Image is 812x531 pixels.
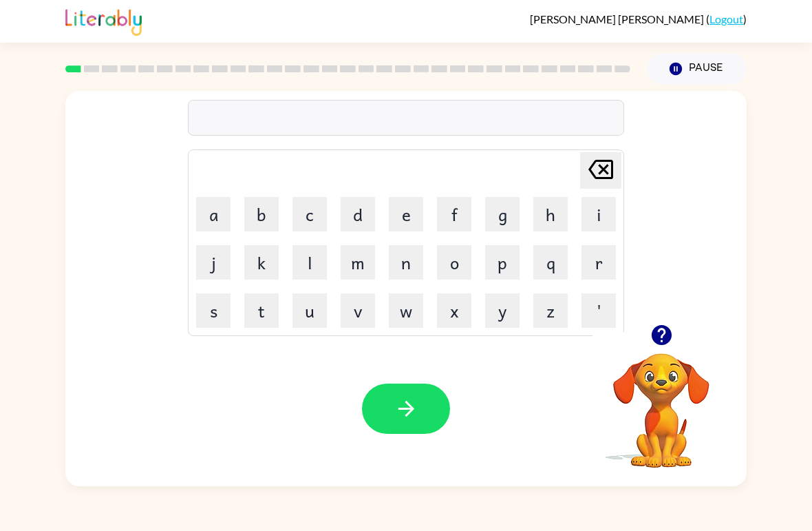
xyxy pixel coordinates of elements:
button: m [341,245,375,280]
video: Your browser must support playing .mp4 files to use Literably. Please try using another browser. [592,332,730,470]
button: q [533,245,568,280]
button: f [437,197,471,231]
button: s [196,293,231,328]
button: Pause [647,53,747,85]
button: k [244,245,279,280]
button: o [437,245,471,280]
button: j [196,245,231,280]
button: h [533,197,568,231]
button: c [292,197,327,231]
button: i [581,197,616,231]
button: e [389,197,423,231]
button: x [437,293,471,328]
img: Literably [65,6,142,36]
button: t [244,293,279,328]
button: p [485,245,520,280]
button: n [389,245,423,280]
button: u [292,293,327,328]
span: [PERSON_NAME] [PERSON_NAME] [530,12,706,25]
a: Logout [709,12,743,25]
button: y [485,293,520,328]
button: v [341,293,375,328]
button: d [341,197,375,231]
button: a [196,197,231,231]
button: g [485,197,520,231]
div: ( ) [530,12,747,25]
button: z [533,293,568,328]
button: w [389,293,423,328]
button: ' [581,293,616,328]
button: b [244,197,279,231]
button: r [581,245,616,280]
button: l [292,245,327,280]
